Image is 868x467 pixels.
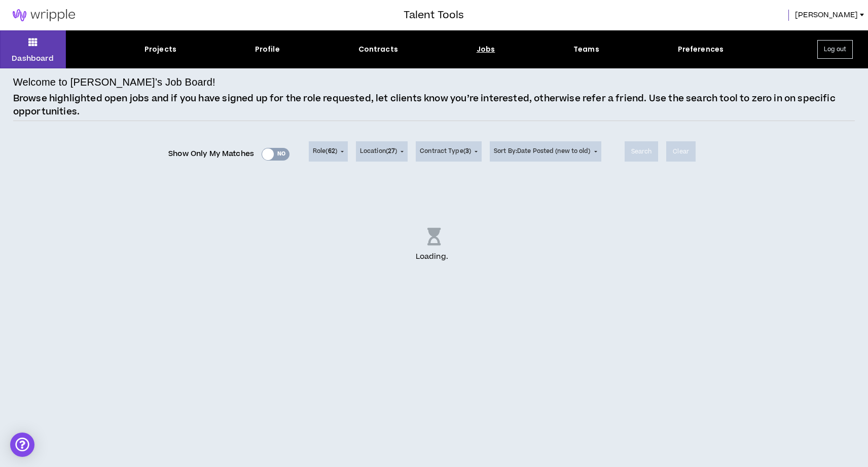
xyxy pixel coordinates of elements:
[358,44,398,55] div: Contracts
[490,141,601,162] button: Sort By:Date Posted (new to old)
[420,147,471,156] span: Contract Type ( )
[678,44,724,55] div: Preferences
[388,147,395,155] span: 27
[10,433,34,457] div: Open Intercom Messenger
[12,53,54,64] p: Dashboard
[817,40,853,59] button: Log out
[360,147,397,156] span: Location ( )
[404,8,464,23] h3: Talent Tools
[356,141,408,162] button: Location(27)
[666,141,696,162] button: Clear
[144,44,176,55] div: Projects
[416,141,482,162] button: Contract Type(3)
[465,147,469,155] span: 3
[309,141,348,162] button: Role(62)
[328,147,335,155] span: 62
[255,44,280,55] div: Profile
[795,10,858,21] span: [PERSON_NAME]
[416,251,452,262] p: Loading .
[13,92,855,118] p: Browse highlighted open jobs and if you have signed up for the role requested, let clients know y...
[13,74,215,90] h4: Welcome to [PERSON_NAME]’s Job Board!
[573,44,599,55] div: Teams
[494,147,591,155] span: Sort By: Date Posted (new to old)
[625,141,659,162] button: Search
[313,147,337,156] span: Role ( )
